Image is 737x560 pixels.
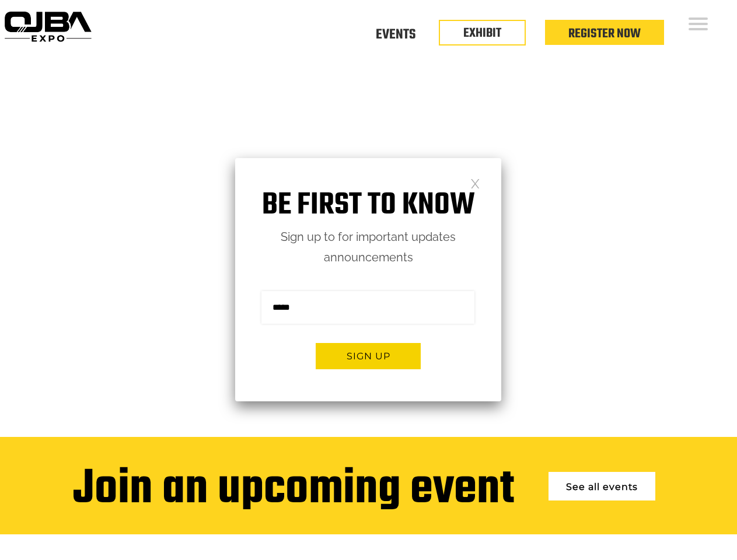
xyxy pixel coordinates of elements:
[568,24,641,44] a: Register Now
[549,472,655,501] a: See all events
[73,463,514,517] div: Join an upcoming event
[470,178,480,188] a: Close
[235,227,501,268] p: Sign up to for important updates announcements
[235,187,501,224] h1: Be first to know
[463,23,501,43] a: EXHIBIT
[316,343,421,369] button: Sign up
